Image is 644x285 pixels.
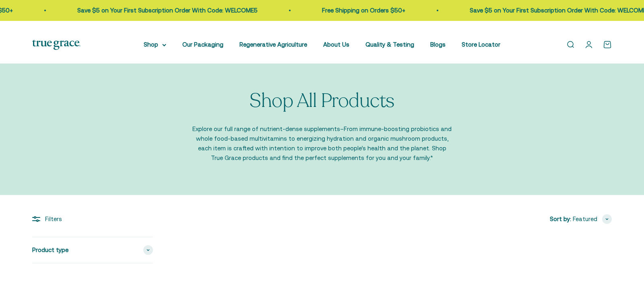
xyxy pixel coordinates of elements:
[322,7,405,14] a: Free Shipping on Orders $50+
[250,90,394,112] p: Shop All Products
[191,124,453,163] p: Explore our full range of nutrient-dense supplements–From immune-boosting probiotics and whole fo...
[573,214,597,224] span: Featured
[550,214,571,224] span: Sort by:
[462,41,500,48] a: Store Locator
[32,245,68,255] span: Product type
[365,41,414,48] a: Quality & Testing
[323,41,349,48] a: About Us
[144,40,166,49] summary: Shop
[430,41,446,48] a: Blogs
[77,6,258,15] p: Save $5 on Your First Subscription Order With Code: WELCOME5
[182,41,223,48] a: Our Packaging
[32,214,153,224] div: Filters
[32,237,153,263] summary: Product type
[239,41,307,48] a: Regenerative Agriculture
[573,214,612,224] button: Featured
